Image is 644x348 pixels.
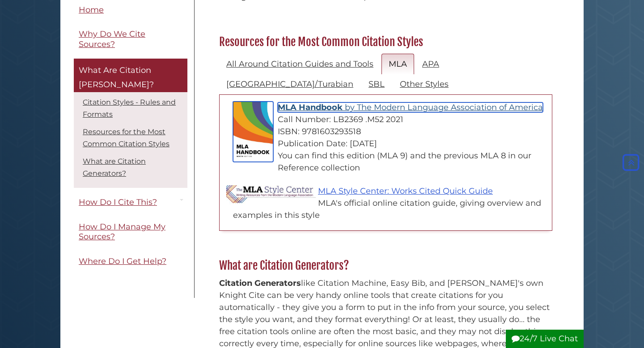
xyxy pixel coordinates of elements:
[83,128,169,149] a: Resources for the Most Common Citation Styles
[415,54,446,75] a: APA
[215,259,557,273] h2: What are Citation Generators?
[79,222,165,242] span: How Do I Manage My Sources?
[74,25,187,55] a: Why Do We Cite Sources?
[381,54,414,75] a: MLA
[278,102,343,112] span: MLA Handbook
[233,138,547,150] div: Publication Date: [DATE]
[278,102,543,112] a: MLA Handbook by The Modern Language Association of America
[219,278,301,288] strong: Citation Generators
[79,66,154,90] span: What Are Citation [PERSON_NAME]?
[393,74,456,95] a: Other Styles
[79,198,157,208] span: How Do I Cite This?
[361,74,392,95] a: SBL
[233,126,547,138] div: ISBN: 9781603293518
[215,35,557,49] h2: Resources for the Most Common Citation Styles
[74,193,187,213] a: How Do I Cite This?
[226,185,316,208] img: Logo - Text in black and maroon lettering against a white background with a colorful square desig...
[79,30,145,50] span: Why Do We Cite Sources?
[83,98,176,119] a: Citation Styles - Rules and Formats
[74,217,187,247] a: How Do I Manage My Sources?
[219,74,360,95] a: [GEOGRAPHIC_DATA]/Turabian
[74,59,187,93] a: What Are Citation [PERSON_NAME]?
[318,186,493,196] a: Logo - Text in black and maroon lettering against a white background with a colorful square desig...
[357,102,543,112] span: The Modern Language Association of America
[233,114,547,126] div: Call Number: LB2369 .M52 2021
[79,256,166,266] span: Where Do I Get Help?
[506,330,584,348] button: 24/7 Live Chat
[620,158,642,168] a: Back to Top
[233,150,547,174] div: You can find this edition (MLA 9) and the previous MLA 8 in our Reference collection
[79,5,104,15] span: Home
[219,54,381,75] a: All Around Citation Guides and Tools
[233,197,547,221] div: MLA's official online citation guide, giving overview and examples in this style
[83,157,146,178] a: What are Citation Generators?
[345,102,355,112] span: by
[74,251,187,272] a: Where Do I Get Help?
